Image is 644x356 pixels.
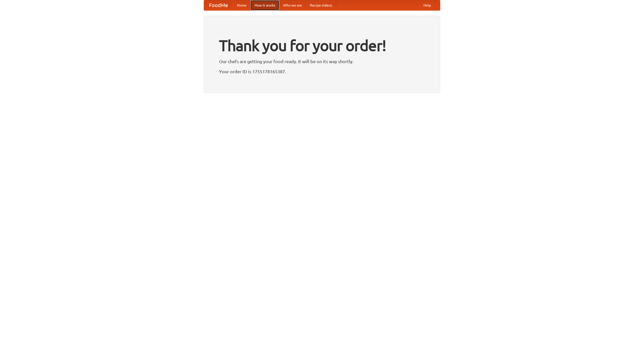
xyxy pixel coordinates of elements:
[306,0,336,10] a: Recipe videos
[419,0,435,10] a: Help
[279,0,306,10] a: Who we are
[233,0,251,10] a: Home
[219,68,425,75] p: Your order ID is 1755178165387.
[219,33,425,58] h1: Thank you for your order!
[251,0,279,10] a: How it works
[204,0,233,10] a: FoodMe
[219,58,425,65] p: Our chefs are getting your food ready. It will be on its way shortly.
